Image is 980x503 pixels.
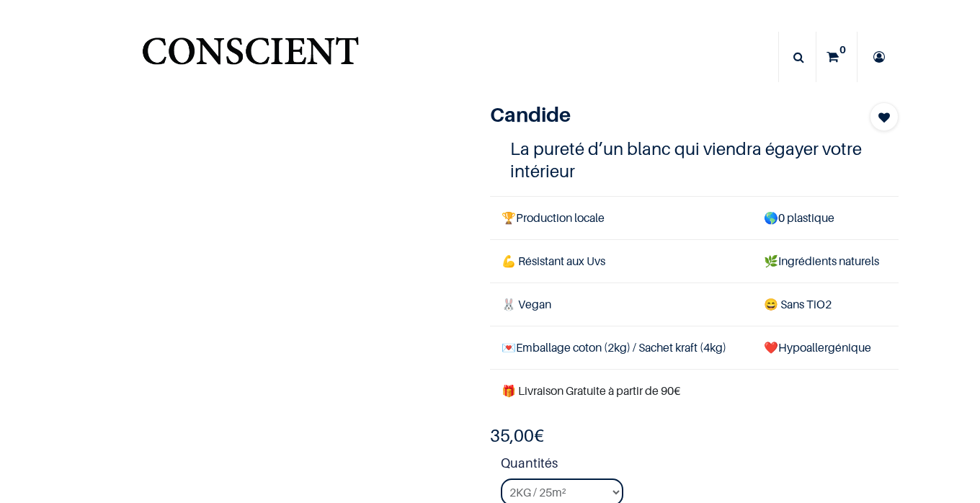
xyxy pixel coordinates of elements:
span: 💪 Résistant aux Uvs [502,254,605,268]
span: 35,00 [490,425,534,446]
img: Conscient [139,29,362,86]
span: 🌎 [764,210,778,225]
td: ❤️Hypoallergénique [752,326,899,370]
td: 0 plastique [752,196,899,239]
span: 🏆 [502,210,516,225]
td: Emballage coton (2kg) / Sachet kraft (4kg) [490,326,752,370]
font: 🎁 Livraison Gratuite à partir de 90€ [502,383,680,398]
span: 🐰 Vegan [502,297,551,311]
button: Add to wishlist [870,102,899,131]
b: € [490,425,544,446]
h4: La pureté d’un blanc qui viendra égayer votre intérieur [510,138,878,182]
span: 💌 [502,340,516,355]
span: Add to wishlist [878,109,890,126]
span: 😄 S [764,297,787,311]
a: Logo of Conscient [139,29,362,86]
td: ans TiO2 [752,282,899,326]
sup: 0 [836,43,850,57]
strong: Quantités [501,453,899,478]
h1: Candide [490,102,837,127]
td: Ingrédients naturels [752,239,899,282]
td: Production locale [490,196,752,239]
span: 🌿 [764,254,778,268]
a: 0 [816,32,857,82]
